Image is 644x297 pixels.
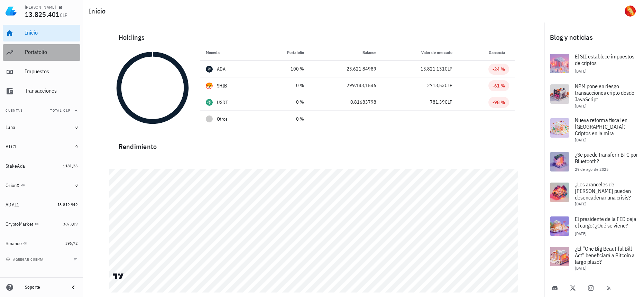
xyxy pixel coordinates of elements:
span: El SII establece impuestos de criptos [575,53,634,66]
span: [DATE] [575,103,586,109]
span: 2713,53 [427,82,445,89]
img: LedgiFi [6,6,17,17]
a: Binance 396,72 [3,235,80,252]
div: Soporte [25,285,64,290]
div: 0 % [265,82,304,89]
a: Transacciones [3,83,80,100]
span: 3873,09 [63,221,77,226]
div: Holdings [113,26,515,48]
div: Inicio [25,29,77,36]
div: Rendimiento [113,136,515,152]
div: USDT [217,99,228,106]
div: ADAL1 [6,202,19,208]
span: 29 de ago de 2025 [575,167,608,172]
a: ¿El “One Big Beautiful Bill Act” beneficiará a Bitcoin a largo plazo? [DATE] [544,241,644,275]
div: Portafolio [25,49,77,55]
span: [DATE] [575,266,586,271]
span: CLP [445,82,452,89]
div: ADA [217,66,226,73]
div: Transacciones [25,87,77,94]
a: ¿Los aranceles de [PERSON_NAME] pueden desencadenar una crisis? [DATE] [544,177,644,211]
div: CryptoMarket [6,221,33,227]
a: CryptoMarket 3873,09 [3,216,80,232]
a: Charting by TradingView [112,273,125,279]
a: OrionX 0 [3,177,80,194]
a: Nueva reforma fiscal en [GEOGRAPHIC_DATA]: Criptos en la mira [DATE] [544,113,644,147]
div: avatar [625,6,636,17]
a: ¿Se puede transferir BTC por Bluetooth? 29 de ago de 2025 [544,147,644,177]
th: Moneda [200,44,260,61]
span: NPM pone en riesgo transacciones cripto desde JavaScript [575,83,634,103]
span: agregar cuenta [7,257,44,262]
div: -98 % [493,99,505,106]
span: CLP [60,12,68,18]
div: 23.621,84989 [315,65,376,73]
div: -24 % [493,66,505,73]
div: USDT-icon [206,99,213,106]
span: [DATE] [575,68,586,74]
div: 100 % [265,65,304,73]
th: Balance [310,44,382,61]
div: -61 % [493,82,505,89]
div: [PERSON_NAME] [25,4,56,10]
div: BTC1 [6,144,17,150]
div: Blog y noticias [544,26,644,48]
span: [DATE] [575,137,586,142]
span: 13.825.401 [25,10,60,19]
span: - [507,116,509,122]
span: ¿Los aranceles de [PERSON_NAME] pueden desencadenar una crisis? [575,181,631,201]
span: 1181,26 [63,163,77,168]
div: OrionX [6,183,20,188]
div: 0,81683798 [315,99,376,106]
div: 0 % [265,115,304,123]
div: Binance [6,241,22,247]
span: CLP [445,99,452,105]
span: 13.819.949 [57,202,77,207]
span: Ganancia [489,50,509,55]
span: Otros [217,115,228,123]
div: Luna [6,124,15,130]
span: 396,72 [65,241,77,246]
a: Portafolio [3,44,80,61]
div: StakeAda [6,163,25,169]
th: Portafolio [260,44,310,61]
span: ¿Se puede transferir BTC por Bluetooth? [575,151,638,165]
button: agregar cuenta [4,256,47,263]
th: Valor de mercado [382,44,458,61]
a: El SII establece impuestos de criptos [DATE] [544,48,644,79]
div: 299.143,1546 [315,82,376,89]
a: BTC1 0 [3,138,80,155]
h1: Inicio [89,6,109,17]
span: Total CLP [50,108,71,113]
div: SHIB-icon [206,82,213,89]
span: 0 [75,124,77,130]
span: [DATE] [575,201,586,206]
a: Luna 0 [3,119,80,136]
span: 0 [75,144,77,149]
span: ¿El “One Big Beautiful Bill Act” beneficiará a Bitcoin a largo plazo? [575,245,635,265]
span: 0 [75,183,77,188]
span: CLP [445,66,452,72]
span: 781,39 [430,99,445,105]
div: ADA-icon [206,66,213,73]
span: 13.821.131 [421,66,445,72]
span: - [375,116,376,122]
a: StakeAda 1181,26 [3,158,80,174]
div: 0 % [265,99,304,106]
a: Impuestos [3,64,80,80]
div: Impuestos [25,68,77,75]
a: Inicio [3,25,80,41]
a: NPM pone en riesgo transacciones cripto desde JavaScript [DATE] [544,79,644,113]
a: ADAL1 13.819.949 [3,196,80,213]
span: El presidente de la FED deja el cargo: ¿Qué se viene? [575,215,636,229]
span: [DATE] [575,231,586,236]
div: SHIB [217,82,227,89]
button: CuentasTotal CLP [3,102,80,119]
span: Nueva reforma fiscal en [GEOGRAPHIC_DATA]: Criptos en la mira [575,117,627,137]
a: El presidente de la FED deja el cargo: ¿Qué se viene? [DATE] [544,211,644,241]
span: - [451,116,452,122]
